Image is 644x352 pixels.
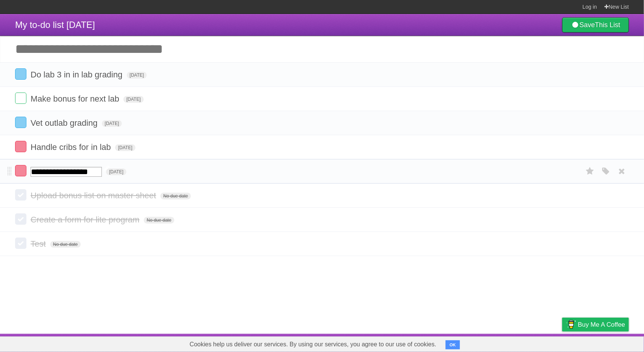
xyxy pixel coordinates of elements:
label: Done [15,93,26,104]
span: [DATE] [106,168,126,175]
span: [DATE] [127,72,147,79]
span: No due date [50,241,81,248]
a: Buy me a coffee [562,318,629,332]
span: Buy me a coffee [578,318,625,331]
span: Create a form for lite program [31,215,141,224]
span: [DATE] [123,96,144,103]
span: Do lab 3 in in lab grading [31,70,124,79]
label: Done [15,189,26,201]
span: Test [31,239,48,249]
span: Vet outlab grading [31,118,99,128]
label: Done [15,117,26,128]
label: Done [15,238,26,249]
span: No due date [160,193,191,199]
span: Cookies help us deliver our services. By using our services, you agree to our use of cookies. [182,337,444,352]
a: Privacy [552,336,572,350]
span: [DATE] [102,120,122,127]
button: OK [446,340,460,349]
label: Done [15,165,26,176]
span: [DATE] [115,144,135,151]
label: Done [15,68,26,80]
a: About [462,336,478,350]
a: Suggest a feature [581,336,629,350]
span: Handle cribs for in lab [31,142,113,152]
span: Make bonus for next lab [31,94,121,103]
span: No due date [144,217,174,224]
a: SaveThis List [562,17,629,32]
a: Developers [487,336,517,350]
label: Done [15,141,26,152]
span: My to-do list [DATE] [15,20,95,30]
img: Buy me a coffee [566,318,576,331]
span: Upload bonus list on master sheet [31,191,158,200]
b: This List [595,21,620,29]
label: Done [15,213,26,225]
a: Terms [527,336,543,350]
label: Star task [583,165,597,178]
